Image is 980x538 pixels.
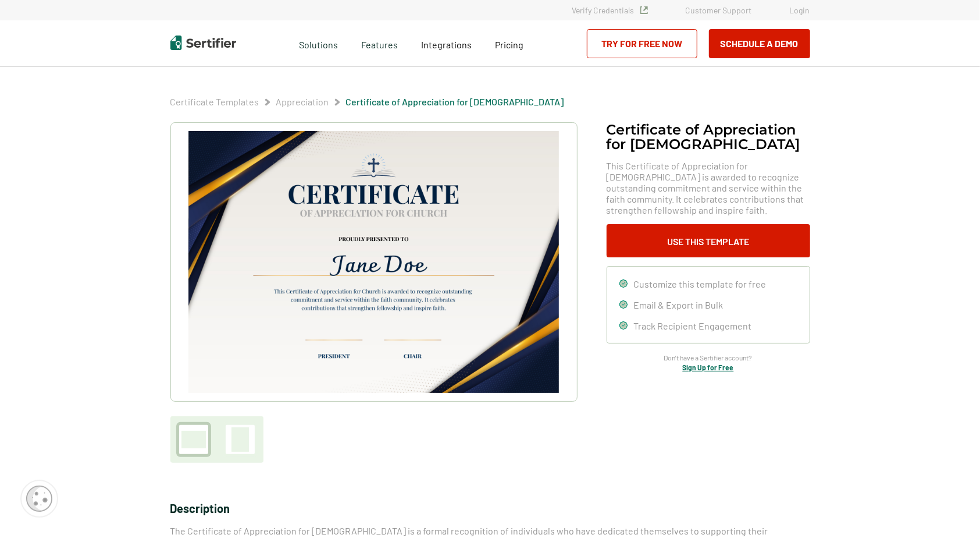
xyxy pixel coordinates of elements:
[276,96,329,108] span: Appreciation
[170,96,259,107] a: Certificate Templates
[634,320,752,331] span: Track Recipient Engagement
[188,131,558,393] img: Certificate of Appreciation for Church​
[170,96,259,108] span: Certificate Templates
[607,122,810,151] h1: Certificate of Appreciation for [DEMOGRAPHIC_DATA]​
[607,224,810,257] button: Use This Template
[170,501,230,515] span: Description
[421,36,472,51] a: Integrations
[607,160,810,215] span: This Certificate of Appreciation for [DEMOGRAPHIC_DATA] is awarded to recognize outstanding commi...
[587,29,697,58] a: Try for Free Now
[170,36,236,50] img: Sertifier | Digital Credentialing Platform
[26,486,52,512] img: Cookie Popup Icon
[276,96,329,107] a: Appreciation
[634,299,724,310] span: Email & Export in Bulk
[922,482,980,538] iframe: Chat Widget
[346,96,564,107] a: Certificate of Appreciation for [DEMOGRAPHIC_DATA]​
[709,29,810,58] button: Schedule a Demo
[346,96,564,108] span: Certificate of Appreciation for [DEMOGRAPHIC_DATA]​
[683,363,734,371] a: Sign Up for Free
[686,5,752,15] a: Customer Support
[640,6,648,14] img: Verified
[421,39,472,50] span: Integrations
[495,36,523,51] a: Pricing
[572,5,648,15] a: Verify Credentials
[170,96,564,108] div: Breadcrumb
[664,352,753,363] span: Don’t have a Sertifier account?
[299,36,338,51] span: Solutions
[361,36,398,51] span: Features
[634,278,767,289] span: Customize this template for free
[495,39,523,50] span: Pricing
[790,5,810,15] a: Login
